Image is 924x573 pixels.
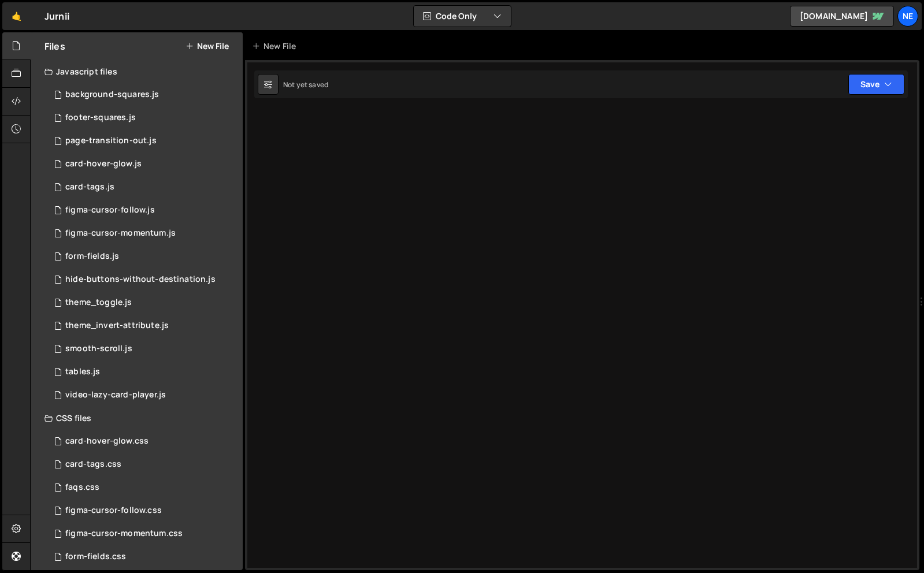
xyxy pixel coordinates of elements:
[65,459,121,470] div: card-tags.css
[65,367,100,377] div: tables.js
[44,176,243,199] div: 16694/46844.js
[44,291,243,314] div: 16694/47813.js
[65,182,114,192] div: card-tags.js
[65,390,166,400] div: video-lazy-card-player.js
[44,83,243,106] div: 16694/46977.js
[44,152,243,176] div: 16694/47634.js
[2,2,31,30] a: 🤙
[65,482,99,493] div: faqs.css
[897,6,918,27] a: Ne
[31,407,243,430] div: CSS files
[65,205,155,215] div: figma-cursor-follow.js
[44,337,243,360] div: 16694/45609.js
[44,268,243,291] div: 16694/45914.js
[185,42,229,51] button: New File
[31,60,243,83] div: Javascript files
[65,251,119,262] div: form-fields.js
[65,297,132,308] div: theme_toggle.js
[44,360,243,384] div: 16694/47250.js
[65,113,136,123] div: footer-squares.js
[44,9,69,23] div: Jurnii
[65,552,126,562] div: form-fields.css
[65,274,216,285] div: hide-buttons-without-destination.js
[65,90,159,100] div: background-squares.js
[44,453,243,476] div: 16694/46845.css
[44,199,243,222] div: 16694/46742.js
[65,505,162,516] div: figma-cursor-follow.css
[44,314,243,337] div: 16694/46553.js
[44,129,243,152] div: 16694/47814.js
[65,136,157,146] div: page-transition-out.js
[414,6,511,27] button: Code Only
[44,522,243,545] div: 16694/47252.css
[65,321,169,331] div: theme_invert-attribute.js
[848,74,904,95] button: Save
[44,40,65,53] h2: Files
[283,80,328,90] div: Not yet saved
[44,476,243,499] div: 16694/45746.css
[44,545,243,568] div: 16694/45748.css
[65,159,142,169] div: card-hover-glow.js
[44,106,243,129] div: 16694/47939.js
[65,344,132,354] div: smooth-scroll.js
[790,6,894,27] a: [DOMAIN_NAME]
[44,430,243,453] div: 16694/47633.css
[44,499,243,522] div: 16694/46743.css
[44,222,243,245] div: 16694/47251.js
[65,228,176,239] div: figma-cursor-momentum.js
[252,40,300,52] div: New File
[44,384,243,407] div: 16694/45896.js
[44,245,243,268] div: 16694/45608.js
[65,529,183,539] div: figma-cursor-momentum.css
[65,436,149,447] div: card-hover-glow.css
